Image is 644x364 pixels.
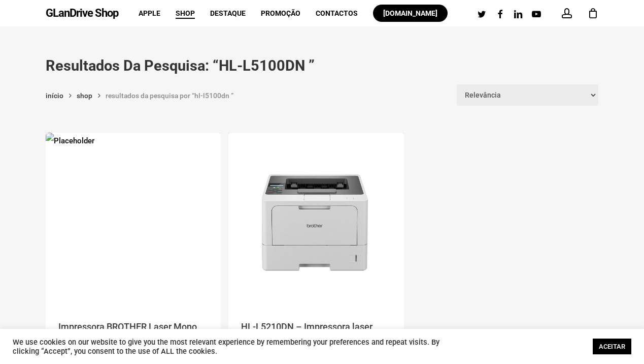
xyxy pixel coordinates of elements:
h1: Resultados da pesquisa: “HL-L5100DN ” [46,57,598,75]
a: ACEITAR [593,339,631,354]
img: Placeholder [46,133,221,308]
span: Resultados da Pesquisa por “HL-L5100DN ” [106,92,233,100]
a: GLanDrive Shop [46,8,118,19]
a: [DOMAIN_NAME] [373,10,448,17]
a: Início [46,91,63,100]
div: We use cookies on our website to give you the most relevant experience by remembering your prefer... [13,338,446,356]
a: HL-L5210DN - Impressora laser monocromática de uso profissional, com impressão duplex automática ... [228,133,403,308]
span: [DOMAIN_NAME] [383,9,437,17]
img: Placeholder [228,133,403,308]
a: Shop [77,91,92,100]
a: Contactos [316,10,358,17]
a: Impressora BROTHER Laser Mono HL-L5210DN [58,321,208,345]
a: Destaque [210,10,246,17]
span: Apple [139,9,160,17]
span: Promoção [261,9,300,17]
a: Impressora BROTHER Laser Mono HL-L5210DN [46,133,221,308]
a: Shop [176,10,195,17]
a: HL-L5210DN – Impressora laser monocromática... [241,321,391,345]
span: Destaque [210,9,246,17]
a: Apple [139,10,160,17]
select: Ordem da loja [457,84,598,106]
span: Shop [176,9,195,17]
span: Contactos [316,9,358,17]
a: Promoção [261,10,300,17]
